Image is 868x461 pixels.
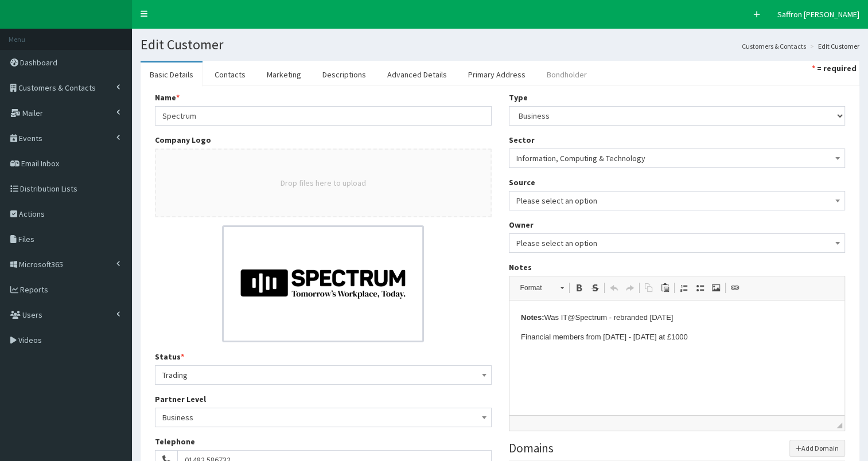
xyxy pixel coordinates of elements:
span: Events [19,133,42,143]
span: Distribution Lists [20,183,77,194]
button: Add Domain [789,440,846,457]
span: Business [162,409,484,425]
span: Business [155,408,492,427]
a: Bold (Ctrl+B) [571,280,587,295]
label: Source [509,177,535,188]
a: Advanced Details [378,62,456,87]
a: Contacts [205,62,255,87]
a: Customers & Contacts [742,41,806,51]
label: Name [155,92,180,103]
strong: = required [817,63,857,73]
span: Email Inbox [21,158,59,169]
span: Reports [20,284,48,295]
a: Undo (Ctrl+Z) [606,280,622,295]
span: Saffron [PERSON_NAME] [777,9,859,19]
label: Status [155,351,184,362]
span: Videos [18,335,42,345]
span: Please select an option [516,193,838,209]
span: Files [18,234,34,244]
a: Strike Through [587,280,603,295]
a: Image [708,280,724,295]
span: Trading [162,367,484,383]
span: Please select an option [516,235,838,251]
span: Mailer [22,108,43,118]
span: Drag to resize [836,423,842,428]
label: Owner [509,219,534,230]
a: Insert/Remove Bulleted List [692,280,708,295]
a: Link (Ctrl+L) [727,280,743,295]
span: Customers & Contacts [18,83,96,93]
span: Users [22,310,42,320]
label: Type [509,92,528,103]
span: Actions [19,209,45,219]
span: Microsoft365 [19,259,63,269]
a: Paste (Ctrl+V) [657,280,673,295]
label: Notes [509,261,532,273]
label: Partner Level [155,393,206,405]
legend: Domains [509,440,846,460]
label: Sector [509,134,535,146]
a: Primary Address [459,62,535,87]
span: Format [515,280,555,295]
span: Dashboard [20,57,57,68]
a: Descriptions [313,62,375,87]
a: Marketing [258,62,310,87]
label: Company Logo [155,134,211,146]
a: Format [514,280,570,296]
a: Basic Details [141,62,203,87]
button: Drop files here to upload [281,177,366,189]
a: Copy (Ctrl+C) [641,280,657,295]
iframe: Rich Text Editor, notes [509,300,845,415]
a: Bondholder [538,62,596,87]
a: Insert/Remove Numbered List [676,280,692,295]
label: Telephone [155,436,195,447]
span: Information, Computing & Technology [509,149,846,168]
span: Please select an option [509,233,846,253]
span: Please select an option [509,191,846,210]
h1: Edit Customer [141,37,859,52]
li: Edit Customer [807,41,859,51]
span: Information, Computing & Technology [516,150,838,166]
span: Trading [155,365,492,385]
a: Redo (Ctrl+Y) [622,280,638,295]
